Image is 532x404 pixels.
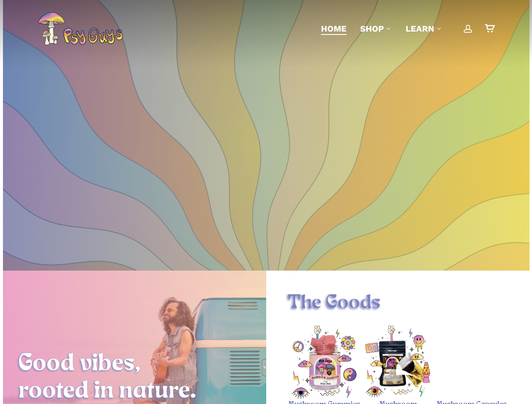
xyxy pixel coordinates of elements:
[321,24,347,34] span: Home
[321,23,347,35] a: Home
[360,24,384,34] span: Shop
[361,325,435,399] a: Mushroom Chocolate Bar
[434,325,508,399] a: Mushroom Capsules
[287,325,361,399] a: Mushroom Gummies
[287,292,508,315] h1: The Goods
[38,12,123,45] img: PsyGuys
[361,325,435,399] img: Psy Guys mushroom chocolate packaging with psychedelic designs.
[360,23,392,35] a: Shop
[434,325,508,399] img: Psychedelic mushroom capsules with colorful illustrations.
[287,325,361,399] img: Psychedelic mushroom gummies with vibrant icons and symbols.
[406,23,443,35] a: Learn
[406,24,434,34] span: Learn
